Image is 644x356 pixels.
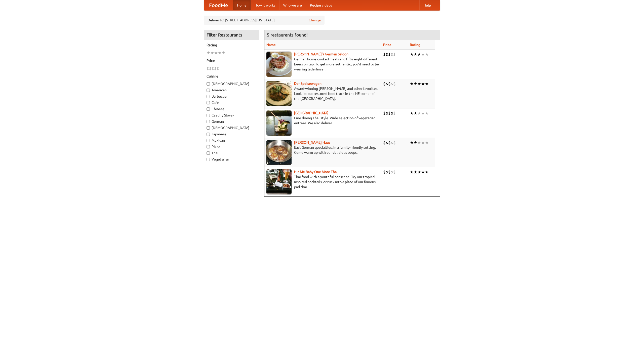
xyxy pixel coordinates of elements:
input: Pizza [207,145,210,148]
label: American [207,88,256,93]
label: Japanese [207,132,256,137]
input: Chinese [207,107,210,111]
li: ★ [425,110,429,116]
a: Change [309,18,321,23]
li: ★ [210,50,214,56]
input: Czech / Slovak [207,114,210,117]
p: Thai food with a youthful bar scene. Try our tropical inspired cocktails, or tuck into a plate of... [266,174,379,189]
a: How it works [251,0,279,10]
input: German [207,120,210,123]
input: Mexican [207,139,210,142]
li: $ [386,110,388,116]
li: ★ [410,81,414,87]
li: ★ [414,140,417,145]
label: [DEMOGRAPHIC_DATA] [207,125,256,130]
li: $ [391,52,393,57]
li: ★ [417,169,421,175]
li: $ [207,66,209,71]
li: ★ [421,140,425,145]
li: $ [388,140,391,145]
input: Vegetarian [207,158,210,161]
a: Recipe videos [306,0,336,10]
li: $ [383,52,386,57]
li: ★ [410,110,414,116]
label: Cafe [207,100,256,105]
label: Mexican [207,138,256,143]
li: ★ [425,140,429,145]
h4: Filter Restaurants [204,30,259,40]
label: Pizza [207,144,256,149]
li: ★ [425,169,429,175]
li: $ [391,140,393,145]
li: $ [388,169,391,175]
input: Cafe [207,101,210,104]
a: Rating [410,43,420,47]
p: German home-cooked meals and fifty-eight different beers on tap. To get more authentic, you'd nee... [266,57,379,72]
li: ★ [417,81,421,87]
li: ★ [421,81,425,87]
li: $ [383,110,386,116]
a: Who we are [279,0,306,10]
img: kohlhaus.jpg [266,140,292,165]
li: $ [386,52,388,57]
li: ★ [218,50,222,56]
li: $ [388,52,391,57]
p: Fine dining Thai-style. Wide selection of vegetarian entrées. We also deliver. [266,115,379,126]
a: Hit Me Baby One More Thai [294,170,338,174]
li: ★ [421,52,425,57]
a: [GEOGRAPHIC_DATA] [294,111,329,115]
a: [PERSON_NAME] Haus [294,140,330,144]
li: $ [383,169,386,175]
input: Thai [207,151,210,155]
label: Barbecue [207,94,256,99]
img: esthers.jpg [266,52,292,77]
li: $ [393,81,396,87]
li: ★ [421,110,425,116]
li: ★ [417,110,421,116]
input: Barbecue [207,95,210,98]
img: babythai.jpg [266,169,292,194]
li: $ [393,140,396,145]
li: $ [391,169,393,175]
li: ★ [414,52,417,57]
a: Der Speisewagen [294,82,321,86]
p: Award-winning [PERSON_NAME] and other favorites. Look for our restored food truck in the NE corne... [266,86,379,101]
a: Price [383,43,391,47]
a: Home [233,0,251,10]
li: $ [214,66,217,71]
li: ★ [414,110,417,116]
li: $ [391,81,393,87]
b: [PERSON_NAME]'s German Saloon [294,52,348,56]
img: satay.jpg [266,110,292,136]
li: ★ [425,81,429,87]
li: $ [386,169,388,175]
li: ★ [425,52,429,57]
label: Vegetarian [207,157,256,162]
a: Help [419,0,435,10]
input: American [207,89,210,92]
li: ★ [207,50,210,56]
li: $ [393,52,396,57]
li: $ [209,66,212,71]
label: German [207,119,256,124]
li: ★ [417,140,421,145]
li: $ [386,140,388,145]
input: [DEMOGRAPHIC_DATA] [207,126,210,130]
li: $ [388,110,391,116]
li: $ [393,110,396,116]
input: Japanese [207,133,210,136]
li: ★ [222,50,225,56]
li: ★ [410,140,414,145]
img: speisewagen.jpg [266,81,292,106]
li: $ [388,81,391,87]
label: Chinese [207,106,256,111]
li: $ [212,66,214,71]
label: [DEMOGRAPHIC_DATA] [207,81,256,86]
div: Deliver to: [STREET_ADDRESS][US_STATE] [204,16,325,25]
a: Name [266,43,276,47]
h5: Cuisine [207,74,256,79]
li: $ [391,110,393,116]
